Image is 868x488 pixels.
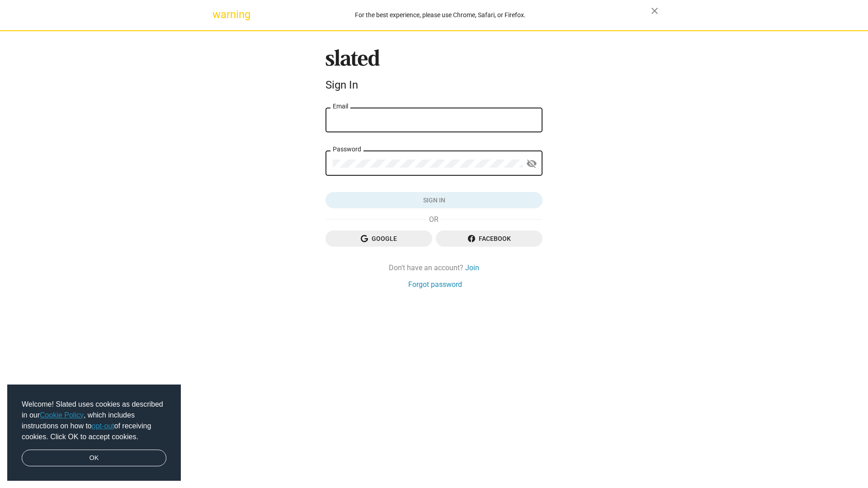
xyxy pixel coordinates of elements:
a: opt-out [92,422,114,430]
div: Don't have an account? [325,263,542,272]
mat-icon: close [649,5,660,16]
span: Welcome! Slated uses cookies as described in our , which includes instructions on how to of recei... [22,399,166,442]
sl-branding: Sign In [325,49,542,95]
mat-icon: warning [212,9,223,20]
a: dismiss cookie message [22,450,166,467]
mat-icon: visibility_off [526,157,537,171]
div: For the best experience, please use Chrome, Safari, or Firefox. [230,9,651,21]
a: Cookie Policy [40,411,84,419]
a: Forgot password [408,280,462,289]
span: Facebook [443,230,535,247]
div: cookieconsent [7,385,181,481]
div: Sign In [325,79,542,91]
span: Google [333,230,425,247]
button: Google [325,230,432,247]
button: Show password [523,155,541,173]
button: Facebook [436,230,542,247]
a: Join [465,263,479,272]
